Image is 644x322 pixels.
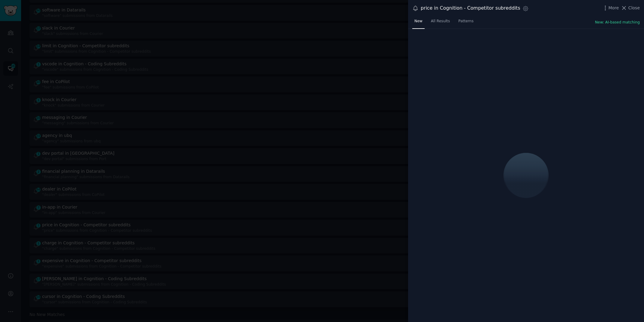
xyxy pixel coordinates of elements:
[412,17,425,29] a: New
[595,20,640,25] button: New: AI-based matching
[431,19,450,24] span: All Results
[429,17,452,29] a: All Results
[458,19,473,24] span: Patterns
[621,5,640,11] button: Close
[414,19,423,24] span: New
[602,5,619,11] button: More
[421,5,520,12] div: price in Cognition - Competitor subreddits
[608,5,619,11] span: More
[456,17,475,29] a: Patterns
[628,5,640,11] span: Close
